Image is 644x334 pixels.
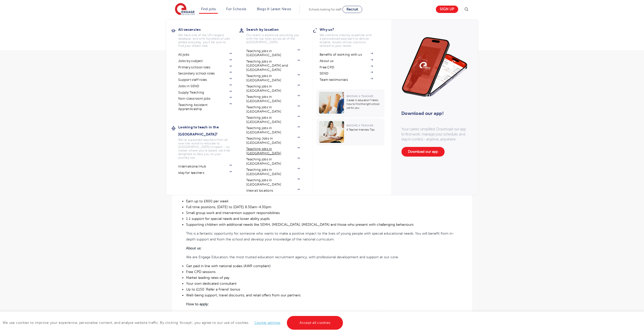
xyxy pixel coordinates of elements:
[186,275,458,281] li: Market leading rates of pay
[178,124,239,138] h3: Looking to teach in the [GEOGRAPHIC_DATA]?
[246,84,300,93] a: Teaching jobs in [GEOGRAPHIC_DATA]
[201,7,216,11] a: Find jobs
[186,254,458,260] p: We are Engage Education, the most trusted education recruitment agency, with professional develop...
[320,33,373,48] p: We combine industry expertise with a personalised approach to deliver reliable, results-driven so...
[178,84,232,88] a: Jobs in SEND
[186,281,458,286] li: Your own dedicated consultant
[246,178,300,187] a: Teaching jobs in [GEOGRAPHIC_DATA]
[436,6,458,13] a: Sign up
[178,97,232,101] a: Non-classroom jobs
[186,302,209,306] b: How to apply:
[186,204,458,210] li: Full time positions, [DATE] to [DATE] 8.30am-4.30pm
[246,95,300,103] a: Teaching jobs in [GEOGRAPHIC_DATA]
[401,127,468,142] p: Your career, simplified. Download our app to find work, manage your schedule, and stay in control...
[246,126,300,134] a: Teaching jobs in [GEOGRAPHIC_DATA]
[186,210,458,216] li: Small group work and intervention support responsibilities
[254,321,280,325] a: Cookie settings
[246,49,300,57] a: Teaching jobs in [GEOGRAPHIC_DATA]
[320,53,373,57] a: Benefits of working with us
[178,171,232,175] a: iday for teachers
[309,8,341,11] span: Schools looking for staff
[316,118,386,145] a: Become a Teacher6 Teacher Interview Tips
[226,7,246,11] a: For Schools
[346,124,373,127] span: Become a Teacher
[320,26,381,33] h3: Why us?
[186,216,458,222] li: 1:1 support for special needs and lower ability pupils
[178,26,239,33] h3: All vacancies
[346,98,382,110] p: Career in education? Here’s how to find the right school job for you
[178,138,232,159] p: We've supported teachers from all over the world to relocate to [GEOGRAPHIC_DATA] to teach - no m...
[186,231,458,242] p: This is a fantastic opportunity for someone who wants to make a positive impact to the lives of y...
[246,157,300,166] a: Teaching jobs in [GEOGRAPHIC_DATA]
[178,90,232,95] a: Supply Teaching
[246,105,300,114] a: Teaching jobs in [GEOGRAPHIC_DATA]
[246,147,300,155] a: Teaching jobs in [GEOGRAPHIC_DATA]
[186,222,458,227] li: Supporting children with additional needs like SEMH, [MEDICAL_DATA], [MEDICAL_DATA] and those who...
[178,65,232,69] a: Primary school roles
[246,116,300,124] a: Teaching jobs in [GEOGRAPHIC_DATA]
[178,164,232,169] a: International Hub
[246,59,300,72] a: Teaching jobs in [GEOGRAPHIC_DATA] and [GEOGRAPHIC_DATA]
[320,26,381,48] a: Why us?We combine industry expertise with a personalised approach to deliver reliable, results-dr...
[246,136,300,145] a: Teaching Jobs in [GEOGRAPHIC_DATA]
[320,78,373,82] a: Team testimonials
[178,124,239,159] a: Looking to teach in the [GEOGRAPHIC_DATA]?We've supported teachers from all over the world to rel...
[246,189,300,193] a: View all locations
[178,103,232,111] a: Teaching Assistant Apprenticeship
[246,33,300,44] p: Our reach is extensive providing you with the top roles across all of the [GEOGRAPHIC_DATA]
[401,147,444,157] a: Download our app
[178,33,232,48] p: We have one of the UK's largest database. and with hundreds of jobs added everyday. you'll be sur...
[316,89,386,117] a: Become a TeacherCareer in education? Here’s how to find the right school job for you
[401,108,465,119] h3: Download our app!
[186,198,458,204] li: Earn up to £600 per week
[3,321,344,325] span: We use cookies to improve your experience, personalise content, and analyse website traffic. By c...
[246,168,300,176] a: Teaching jobs in [GEOGRAPHIC_DATA]
[178,53,232,57] a: All jobs
[175,3,195,16] img: Engage Education
[246,74,300,82] a: Teaching jobs in [GEOGRAPHIC_DATA]
[287,316,343,330] a: Accept all cookies
[346,7,358,11] span: Recruit
[186,269,458,275] li: Free CPD sessions
[186,246,202,250] b: About us:
[178,71,232,75] a: Secondary school roles
[186,310,458,316] p: You can apply for this role below or get in touch with us directly. All applicants require the ap...
[320,59,373,63] a: About us
[320,71,373,75] a: SEND
[320,65,373,69] a: Free CPD
[178,59,232,63] a: Jobs by subject
[186,286,458,292] li: Up to £150 ‘Refer a Friend’ bonus
[246,26,307,33] h3: Search by location
[186,292,458,298] li: Well-being support, travel discounts, and retail offers from our partners
[346,128,382,132] p: 6 Teacher Interview Tips
[257,7,291,11] a: Blogs & Latest News
[342,6,362,13] a: Recruit
[186,263,458,269] li: Get paid in line with national scales (AWR compliant)
[178,78,232,82] a: Support staff roles
[246,26,307,44] a: Search by locationOur reach is extensive providing you with the top roles across all of the [GEOG...
[346,95,373,98] span: Become a Teacher
[178,26,239,48] a: All vacanciesWe have one of the UK's largest database. and with hundreds of jobs added everyday. ...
